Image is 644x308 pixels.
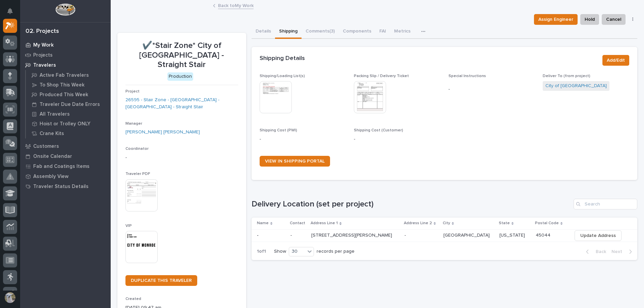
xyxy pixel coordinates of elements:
p: - [125,154,238,161]
p: 45044 [536,231,552,238]
a: Crane Kits [26,129,111,138]
span: Assign Engineer [538,15,573,23]
span: Shipping Cost (PWI) [260,128,297,132]
p: Address Line 2 [404,220,432,227]
span: VIP [125,224,132,228]
p: Name [257,220,269,227]
button: Add/Edit [602,55,629,66]
input: Search [574,199,637,209]
p: [STREET_ADDRESS][PERSON_NAME] [311,231,393,238]
a: Traveler Due Date Errors [26,100,111,109]
p: - [290,233,306,238]
p: Crane Kits [40,131,64,137]
p: - [260,136,346,143]
a: Customers [20,141,111,151]
a: City of [GEOGRAPHIC_DATA] [545,82,607,89]
button: Hold [580,14,599,25]
p: Produced This Week [40,92,88,98]
span: Shipping Cost (Customer) [354,128,403,132]
p: State [499,220,510,227]
a: Produced This Week [26,90,111,99]
p: Address Line 1 [311,220,338,227]
p: - [405,231,407,238]
span: Add/Edit [607,56,625,64]
a: Active Fab Travelers [26,70,111,80]
p: City [443,220,450,227]
span: Hold [585,15,595,23]
a: DUPLICATE THIS TRAVELER [125,275,197,286]
p: Assembly View [33,174,68,180]
p: Projects [33,52,53,58]
a: Onsite Calendar [20,151,111,161]
span: Back [592,249,606,255]
span: Coordinator [125,147,149,151]
p: Fab and Coatings Items [33,164,90,170]
p: [US_STATE] [499,231,526,238]
a: My Work [20,40,111,50]
span: Cancel [606,15,621,23]
a: VIEW IN SHIPPING PORTAL [260,156,330,167]
p: - [354,136,440,143]
p: Show [274,249,286,254]
button: Update Address [575,230,622,241]
span: Deliver To (from project) [543,74,590,78]
span: Update Address [580,232,616,240]
p: - [257,231,260,238]
p: records per page [317,249,355,254]
button: FAI [375,25,390,39]
h2: Shipping Details [260,55,305,62]
p: Customers [33,143,59,149]
button: Notifications [3,4,17,18]
button: Comments (3) [302,25,339,39]
button: users-avatar [3,291,17,305]
p: Hoist or Trolley ONLY [40,121,91,127]
span: Created [125,297,141,301]
span: Traveler PDF [125,172,150,176]
p: All Travelers [40,111,70,117]
p: My Work [33,42,54,48]
button: Back [581,249,609,255]
p: [GEOGRAPHIC_DATA] [443,231,491,238]
img: Workspace Logo [55,3,75,16]
p: To Shop This Week [40,82,85,88]
a: Projects [20,50,111,60]
p: - [448,86,535,93]
p: Traveler Status Details [33,184,89,190]
a: Hoist or Trolley ONLY [26,119,111,128]
span: DUPLICATE THIS TRAVELER [131,278,192,283]
button: Cancel [602,14,626,25]
span: Special Instructions [448,74,486,78]
a: Back toMy Work [218,1,254,9]
div: Production [167,72,193,81]
p: Onsite Calendar [33,153,72,160]
span: VIEW IN SHIPPING PORTAL [265,159,325,164]
span: Manager [125,122,142,126]
button: Assign Engineer [534,14,578,25]
p: Postal Code [535,220,559,227]
div: Notifications [8,8,17,19]
span: Packing Slip / Delivery Ticket [354,74,409,78]
p: Traveler Due Date Errors [40,102,100,108]
span: Next [611,249,626,255]
button: Details [252,25,275,39]
p: Travelers [33,62,56,68]
button: Shipping [275,25,302,39]
a: All Travelers [26,109,111,119]
button: Components [339,25,375,39]
tr: -- -[STREET_ADDRESS][PERSON_NAME][STREET_ADDRESS][PERSON_NAME] -- [GEOGRAPHIC_DATA][GEOGRAPHIC_DA... [252,229,638,242]
span: Project [125,89,140,94]
div: 02. Projects [25,28,59,35]
p: ✔️*Stair Zone* City of [GEOGRAPHIC_DATA] - Straight Stair [125,41,238,70]
div: 30 [289,248,305,255]
a: 26595 - Stair Zone - [GEOGRAPHIC_DATA] - [GEOGRAPHIC_DATA] - Straight Stair [125,97,238,111]
p: 1 of 1 [252,243,271,260]
a: Travelers [20,60,111,70]
button: Metrics [390,25,415,39]
a: Assembly View [20,171,111,181]
a: To Shop This Week [26,80,111,89]
a: [PERSON_NAME] [PERSON_NAME] [125,129,200,136]
p: Contact [290,220,305,227]
p: Active Fab Travelers [40,72,89,78]
a: Fab and Coatings Items [20,161,111,171]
